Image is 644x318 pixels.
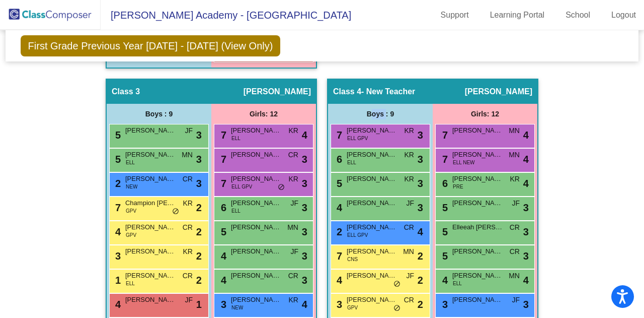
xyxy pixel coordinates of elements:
div: Boys : 9 [328,104,433,124]
span: KR [510,174,520,184]
span: 6 [334,154,342,165]
span: CR [288,150,298,160]
span: [PERSON_NAME] [347,295,397,305]
span: MN [509,125,520,136]
span: [PERSON_NAME] [347,246,397,257]
span: ELL [453,280,462,287]
span: 3 [440,299,448,310]
span: [PERSON_NAME] [125,246,176,257]
span: 4 [440,275,448,286]
span: 4 [113,226,121,237]
span: 2 [196,273,202,288]
span: [PERSON_NAME] [231,125,281,136]
span: 3 [418,152,423,167]
span: 4 [113,299,121,310]
span: KR [289,125,298,136]
span: 5 [440,250,448,262]
span: 6 [218,202,226,213]
span: [PERSON_NAME] Academy - [GEOGRAPHIC_DATA] [101,7,351,23]
span: 7 [218,178,226,189]
span: [PERSON_NAME] [231,222,281,232]
span: [PERSON_NAME] [125,271,176,281]
span: 5 [440,202,448,213]
span: 3 [334,299,342,310]
span: KR [405,125,414,136]
span: 7 [218,130,226,141]
span: [PERSON_NAME] [452,271,503,281]
span: JF [290,246,298,257]
span: 5 [334,178,342,189]
span: 3 [113,250,121,262]
span: MN [403,246,414,257]
span: 4 [218,250,226,262]
span: JF [512,198,520,209]
span: 2 [418,273,423,288]
div: Girls: 12 [433,104,537,124]
span: ELL [347,159,356,166]
span: 3 [218,299,226,310]
span: 7 [218,154,226,165]
span: 5 [218,226,226,237]
span: 4 [418,224,423,239]
span: KR [405,150,414,160]
span: 3 [302,200,307,215]
span: [PERSON_NAME] [347,271,397,281]
span: JF [185,295,193,305]
span: CR [404,295,414,305]
a: School [557,7,598,23]
span: do_not_disturb_alt [278,183,285,192]
span: 3 [302,176,307,191]
span: 4 [302,128,307,143]
span: 3 [418,128,423,143]
span: ELL GPV [347,135,368,142]
span: MN [509,271,520,281]
span: ELL [231,135,240,142]
span: MN [182,150,193,160]
span: [PERSON_NAME] [347,174,397,184]
span: KR [405,174,414,184]
span: JF [185,125,193,136]
span: MN [509,150,520,160]
span: ELL [231,207,240,215]
div: Boys : 9 [107,104,211,124]
span: ELL [126,159,135,166]
span: KR [289,174,298,184]
span: MN [287,222,298,233]
span: ELL GPV [231,183,252,190]
span: 3 [523,224,529,239]
span: CR [510,222,520,233]
span: First Grade Previous Year [DATE] - [DATE] (View Only) [21,35,281,56]
span: 3 [302,273,307,288]
span: KR [183,246,193,257]
span: 2 [196,200,202,215]
span: CR [288,271,298,281]
span: 4 [523,176,529,191]
span: 5 [113,130,121,141]
span: do_not_disturb_alt [393,304,400,312]
span: [PERSON_NAME] [347,125,397,136]
span: ELL GPV [347,231,368,239]
span: 2 [196,248,202,264]
span: [PERSON_NAME] [125,295,176,305]
span: 4 [523,128,529,143]
a: Learning Portal [482,7,553,23]
span: CNS [347,256,358,263]
span: 3 [196,176,202,191]
span: 7 [334,130,342,141]
span: [PERSON_NAME] [452,246,503,257]
span: 5 [440,226,448,237]
span: 2 [418,297,423,312]
span: [PERSON_NAME] [231,150,281,160]
span: [PERSON_NAME] [231,271,281,281]
span: 3 [196,152,202,167]
span: JF [406,271,414,281]
span: 3 [418,176,423,191]
span: [PERSON_NAME] [452,174,503,184]
span: 4 [334,202,342,213]
span: 7 [440,130,448,141]
a: Logout [603,7,644,23]
span: 2 [334,226,342,237]
span: 3 [302,152,307,167]
div: Girls: 12 [211,104,316,124]
span: ELL [126,280,135,287]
